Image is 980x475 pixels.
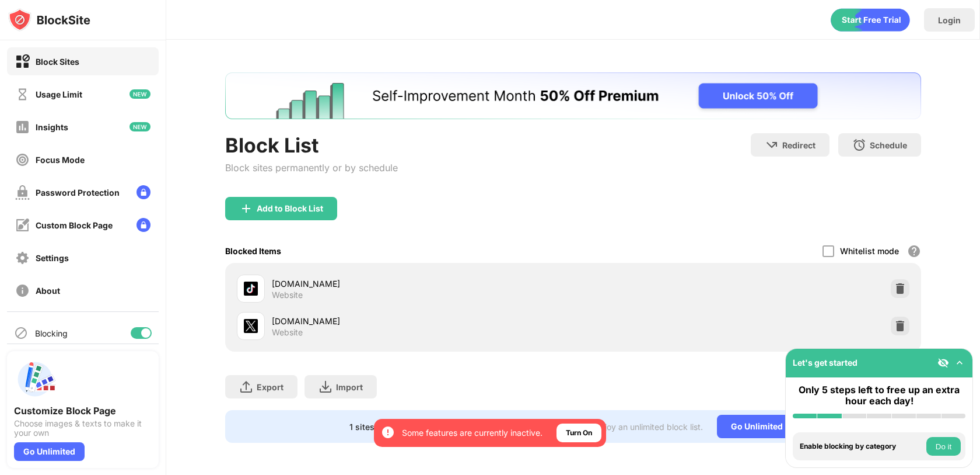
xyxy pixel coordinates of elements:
img: omni-setup-toggle.svg [954,357,965,369]
img: customize-block-page-off.svg [15,218,30,233]
div: Website [272,327,303,338]
img: logo-blocksite.svg [8,8,90,32]
div: Schedule [870,140,907,150]
img: new-icon.svg [129,89,150,99]
div: Choose images & texts to make it your own [14,419,152,438]
div: animation [831,8,910,32]
img: password-protection-off.svg [15,185,30,200]
div: Password Protection [36,188,120,197]
img: settings-off.svg [15,251,30,265]
div: Blocked Items [225,246,281,256]
img: lock-menu.svg [136,185,150,199]
div: Customize Block Page [14,405,152,417]
div: [DOMAIN_NAME] [272,315,573,327]
div: Enable blocking by category [800,442,923,450]
div: Insights [36,122,68,132]
div: Focus Mode [36,155,85,165]
div: About [36,286,60,296]
div: Let's get started [793,358,857,367]
div: 1 sites left to add to your block list. [349,422,487,432]
div: Blocking [35,328,68,338]
img: push-custom-page.svg [14,358,56,400]
div: Export [257,382,283,392]
div: Redirect [782,140,815,150]
div: Website [272,290,303,300]
img: insights-off.svg [15,120,30,134]
div: Usage Limit [36,89,82,99]
div: Whitelist mode [840,246,899,256]
div: Add to Block List [257,204,323,213]
img: favicons [244,282,258,296]
div: Custom Block Page [36,220,113,230]
img: favicons [244,319,258,333]
div: Settings [36,253,69,263]
div: Turn On [566,427,592,439]
div: Login [938,15,961,25]
div: Some features are currently inactive. [402,427,542,439]
img: time-usage-off.svg [15,87,30,102]
button: Do it [926,437,961,456]
div: Import [336,382,363,392]
img: lock-menu.svg [136,218,150,232]
img: blocking-icon.svg [14,326,28,340]
div: Block Sites [36,57,79,67]
img: eye-not-visible.svg [937,357,949,369]
div: [DOMAIN_NAME] [272,278,573,290]
img: about-off.svg [15,283,30,298]
div: Go Unlimited [717,415,797,438]
img: focus-off.svg [15,152,30,167]
img: block-on.svg [15,54,30,69]
iframe: Banner [225,72,921,119]
div: Block List [225,133,398,157]
div: Block sites permanently or by schedule [225,162,398,174]
img: error-circle-white.svg [381,425,395,439]
img: new-icon.svg [129,122,150,131]
div: Only 5 steps left to free up an extra hour each day! [793,384,965,407]
div: Go Unlimited [14,442,85,461]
